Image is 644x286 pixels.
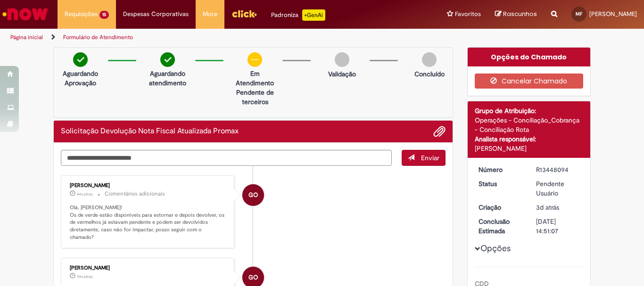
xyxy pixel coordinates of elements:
time: 28/08/2025 13:49:07 [77,274,93,279]
span: 15 [99,11,109,19]
dt: Número [471,165,529,174]
a: Formulário de Atendimento [63,33,133,41]
div: [PERSON_NAME] [70,183,227,188]
ul: Trilhas de página [7,29,422,46]
button: Adicionar anexos [433,125,446,138]
img: ServiceNow [1,5,50,24]
div: Padroniza [271,9,325,21]
div: Operações - Conciliação_Cobrança - Conciliação Rota [475,115,584,134]
span: [PERSON_NAME] [589,10,637,18]
div: [PERSON_NAME] [70,265,227,271]
img: check-circle-green.png [73,52,88,67]
img: check-circle-green.png [160,52,175,67]
p: Aguardando atendimento [145,69,190,88]
a: Rascunhos [495,10,537,19]
p: Validação [328,69,356,79]
img: circle-minus.png [248,52,262,67]
div: 26/08/2025 12:12:09 [536,203,580,212]
span: 9m atrás [77,274,93,279]
span: Rascunhos [503,9,537,18]
span: Despesas Corporativas [123,9,189,19]
span: More [203,9,217,19]
p: +GenAi [302,9,325,21]
p: Em Atendimento [232,69,278,88]
div: Grupo de Atribuição: [475,106,584,115]
span: Favoritos [455,9,481,19]
small: Comentários adicionais [105,190,165,198]
div: [DATE] 14:51:07 [536,217,580,236]
img: click_logo_yellow_360x200.png [231,7,257,21]
div: [PERSON_NAME] [475,144,584,153]
div: Pendente Usuário [536,179,580,198]
div: R13448094 [536,165,580,174]
span: GO [248,184,258,206]
span: 4m atrás [77,191,93,197]
dt: Conclusão Estimada [471,217,529,236]
div: Opções do Chamado [468,48,591,66]
span: Enviar [421,154,439,162]
p: Aguardando Aprovação [58,69,103,88]
p: Olá, [PERSON_NAME]! Os de verde estão disponíveis para estornar e depois devolver, os de vermelho... [70,204,227,241]
a: Página inicial [10,33,43,41]
button: Enviar [402,150,446,166]
img: img-circle-grey.png [422,52,437,67]
span: 3d atrás [536,203,559,212]
div: Analista responsável: [475,134,584,144]
textarea: Digite sua mensagem aqui... [61,150,392,166]
span: MF [576,11,582,17]
button: Cancelar Chamado [475,74,584,89]
img: img-circle-grey.png [335,52,349,67]
p: Concluído [414,69,445,79]
dt: Status [471,179,529,188]
h2: Solicitação Devolução Nota Fiscal Atualizada Promax Histórico de tíquete [61,127,239,136]
p: Pendente de terceiros [232,88,278,106]
time: 26/08/2025 12:12:09 [536,203,559,212]
span: Requisições [65,9,98,19]
dt: Criação [471,203,529,212]
div: Gustavo Oliveira [242,184,264,206]
time: 28/08/2025 13:53:58 [77,191,93,197]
